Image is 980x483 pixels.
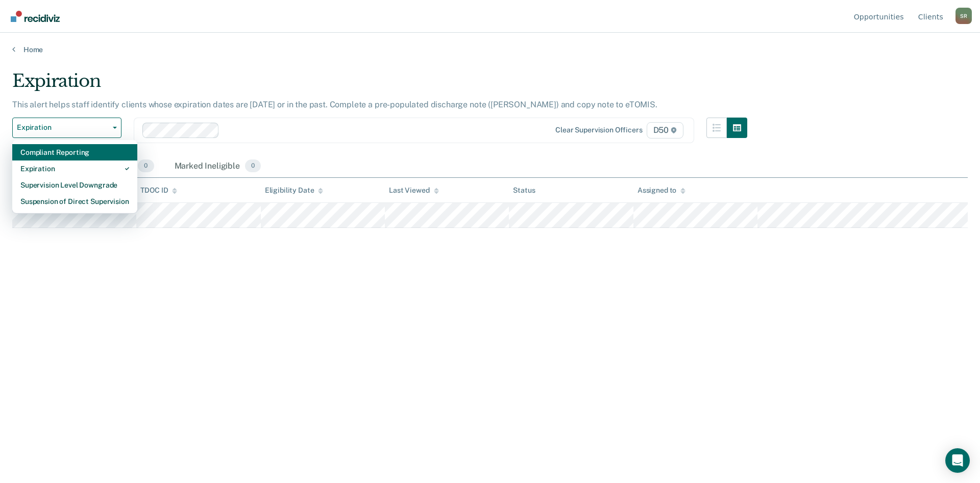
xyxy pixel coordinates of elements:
[389,186,438,195] div: Last Viewed
[245,159,261,173] span: 0
[513,186,535,195] div: Status
[12,140,137,214] div: Dropdown Menu
[945,448,970,473] div: Open Intercom Messenger
[955,8,972,24] button: Profile dropdown button
[20,193,129,210] div: Suspension of Direct Supervision
[647,122,683,139] span: D50
[12,118,121,138] button: Expiration
[12,45,968,54] a: Home
[138,159,154,173] span: 0
[140,186,177,195] div: TDOC ID
[20,177,129,193] div: Supervision Level Downgrade
[12,71,747,100] div: Expiration
[638,186,685,195] div: Assigned to
[955,8,972,24] div: S R
[20,144,129,160] div: Compliant Reporting
[265,186,324,195] div: Eligibility Date
[20,160,129,177] div: Expiration
[11,11,60,22] img: Recidiviz
[12,100,657,109] p: This alert helps staff identify clients whose expiration dates are [DATE] or in the past. Complet...
[17,123,109,132] span: Expiration
[555,126,642,134] div: Clear supervision officers
[173,155,263,178] div: Marked Ineligible0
